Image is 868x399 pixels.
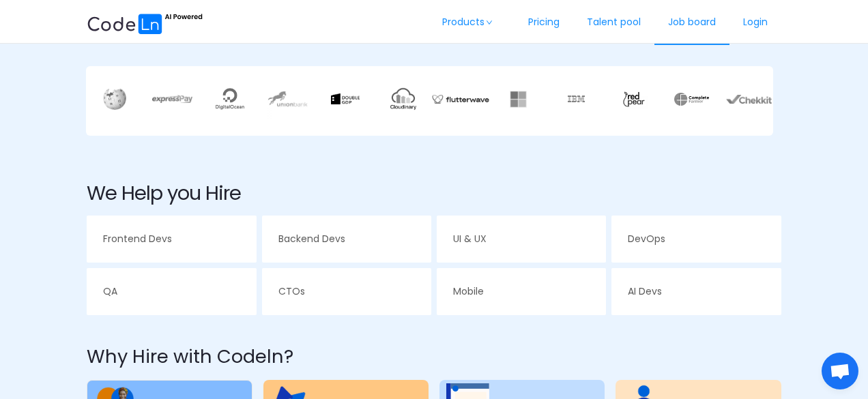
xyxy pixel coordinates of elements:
[278,232,345,246] span: Backend Devs
[611,268,781,315] a: AI Devs
[485,19,493,26] i: icon: down
[726,95,772,104] img: chekkit.0bccf985.webp
[262,268,431,315] a: CTOs
[152,95,192,103] img: express.25241924.webp
[87,268,256,315] a: QA
[278,284,305,298] span: CTOs
[216,85,244,113] img: digitalocean.9711bae0.webp
[674,93,709,106] img: xNYAAAAAA=
[437,268,606,315] a: Mobile
[510,91,527,108] img: fq4AAAAAAAAAAA=
[628,232,665,246] span: DevOps
[822,353,858,389] div: Open chat
[87,216,256,263] a: Frontend Devs
[331,93,360,104] img: gdp.f5de0a9d.webp
[267,79,308,119] img: union.a1ab9f8d.webp
[432,83,490,116] img: flutter.513ce320.webp
[87,343,781,371] h2: Why Hire with Codeln?
[453,284,484,298] span: Mobile
[389,85,418,113] img: cloud.8900efb9.webp
[103,284,117,298] span: QA
[103,89,126,110] img: wikipedia.924a3bd0.webp
[87,12,203,34] img: ai.87e98a1d.svg
[620,89,648,108] img: 3JiQAAAAAABZABt8ruoJIq32+N62SQO0hFKGtpKBtqUKlH8dAofS56CJ7FppICrj1pHkAOPKAAA=
[437,216,606,263] a: UI & UX
[87,181,781,205] h2: We Help you Hire
[103,232,172,246] span: Frontend Devs
[628,284,662,298] span: AI Devs
[568,95,585,102] img: ibm.f019ecc1.webp
[611,216,781,263] a: DevOps
[453,232,487,246] span: UI & UX
[262,216,431,263] a: Backend Devs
